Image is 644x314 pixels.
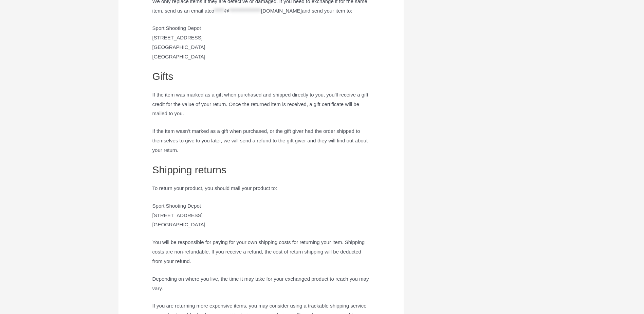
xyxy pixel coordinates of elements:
p: To return your product, you should mail your product to: [152,184,370,193]
p: Sport Shooting Depot [STREET_ADDRESS] [GEOGRAPHIC_DATA] [GEOGRAPHIC_DATA] [152,23,370,61]
p: Sport Shooting Depot [STREET_ADDRESS] [GEOGRAPHIC_DATA]. [152,201,370,230]
p: You will be responsible for paying for your own shipping costs for returning your item. Shipping ... [152,238,370,266]
h2: Shipping returns [152,163,370,176]
h2: Gifts [152,70,370,83]
span: This contact has been encoded by Anti-Spam by CleanTalk. Click to decode. To finish the decoding ... [209,8,302,14]
p: Depending on where you live, the time it may take for your exchanged product to reach you may vary. [152,274,370,293]
p: If the item was marked as a gift when purchased and shipped directly to you, you’ll receive a gif... [152,90,370,119]
p: If the item wasn’t marked as a gift when purchased, or the gift giver had the order shipped to th... [152,126,370,155]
